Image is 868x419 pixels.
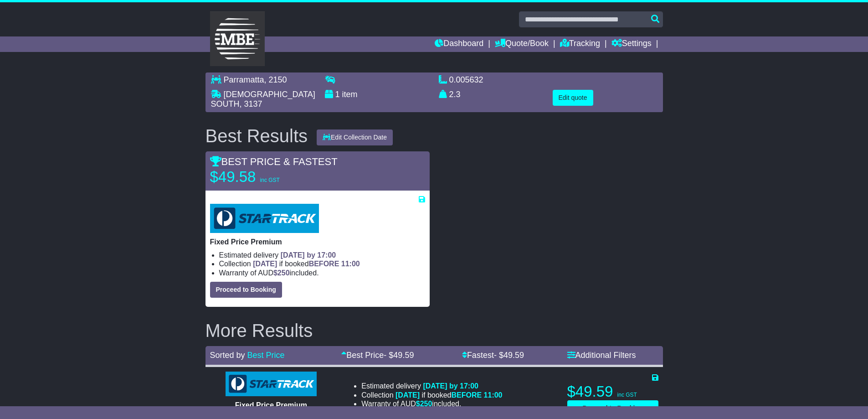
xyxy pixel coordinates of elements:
img: StarTrack: Fixed Price Premium ATL [226,372,317,396]
a: Tracking [560,36,600,52]
li: Warranty of AUD included. [219,269,425,277]
span: - $ [494,351,524,360]
span: 11:00 [484,391,503,399]
p: Fixed Price Premium [210,238,425,246]
span: 49.59 [503,351,524,360]
h2: More Results [205,321,663,341]
span: item [342,90,358,99]
a: Settings [611,36,652,52]
span: [DATE] by 17:00 [423,382,478,390]
a: Quote/Book [495,36,549,52]
span: [DEMOGRAPHIC_DATA] SOUTH [211,90,315,109]
a: Dashboard [435,36,483,52]
span: Parramatta [224,75,264,84]
span: , 2150 [264,75,287,84]
span: $ [416,400,432,408]
span: 250 [277,269,290,277]
a: Additional Filters [567,351,636,360]
span: if booked [253,260,360,268]
button: Proceed to Booking [567,400,658,416]
a: Best Price- $49.59 [341,351,414,360]
p: $49.58 [210,168,324,186]
span: [DATE] [253,260,277,268]
button: Proceed to Booking [210,282,282,298]
a: Fastest- $49.59 [462,351,524,360]
span: BEFORE [451,391,482,399]
span: 49.59 [393,351,414,360]
span: [DATE] by 17:00 [281,251,336,259]
img: StarTrack: Fixed Price Premium [210,204,319,233]
span: if booked [395,391,502,399]
span: - $ [384,351,414,360]
li: Estimated delivery [219,251,425,259]
span: Fixed Price Premium ATL [235,401,307,418]
li: Estimated delivery [361,382,502,390]
li: Warranty of AUD included. [361,399,502,408]
div: Best Results [201,126,313,146]
span: inc GST [260,177,280,183]
button: Edit quote [553,90,593,106]
span: Sorted by [210,351,245,360]
span: $ [273,269,290,277]
span: 11:00 [341,260,360,268]
li: Collection [219,259,425,268]
a: Best Price [247,351,285,360]
span: 2.3 [449,90,461,99]
span: inc GST [617,392,637,398]
span: , 3137 [240,99,262,109]
span: 250 [420,400,432,408]
span: [DATE] [395,391,420,399]
span: BEFORE [309,260,339,268]
p: $49.59 [567,383,658,401]
span: 1 [335,90,340,99]
button: Edit Collection Date [317,129,393,145]
span: 0.005632 [449,75,483,84]
li: Collection [361,391,502,399]
span: BEST PRICE & FASTEST [210,156,338,167]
